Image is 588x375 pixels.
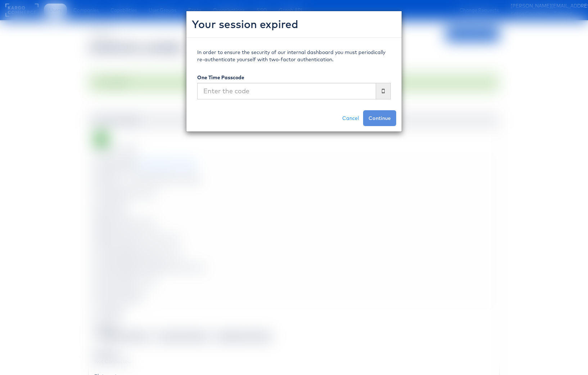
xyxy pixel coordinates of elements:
[338,110,363,126] a: Cancel
[197,83,376,99] input: Enter the code
[363,110,396,126] button: Continue
[197,49,391,63] p: In order to ensure the security of our internal dashboard you must periodically re-authenticate y...
[192,17,396,32] h2: Your session expired
[197,74,244,81] label: One Time Passcode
